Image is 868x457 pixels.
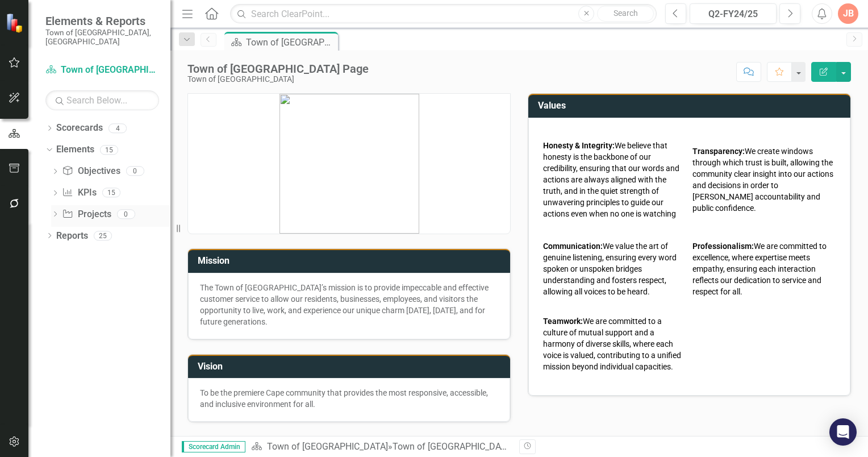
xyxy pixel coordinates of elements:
[543,317,583,326] strong: Teamwork:
[45,90,159,110] input: Search Below...
[692,242,754,251] strong: Professionalism:
[198,362,504,372] h3: Vision
[198,256,504,266] h3: Mission
[690,3,777,24] button: Q2-FY24/25
[94,231,112,240] div: 25
[62,208,111,221] a: Projects
[694,7,773,21] div: Q2-FY24/25
[100,145,118,155] div: 15
[62,165,120,178] a: Objectives
[117,209,135,219] div: 0
[187,75,369,84] div: Town of [GEOGRAPHIC_DATA]
[543,141,615,150] strong: Honesty & Integrity:
[102,188,120,198] div: 15
[56,143,94,156] a: Elements
[200,387,498,410] p: To be the premiere Cape community that provides the most responsive, accessible, and inclusive en...
[279,94,419,234] img: mceclip0.png
[246,35,335,49] div: Town of [GEOGRAPHIC_DATA] Page
[829,418,857,446] div: Open Intercom Messenger
[267,441,388,452] a: Town of [GEOGRAPHIC_DATA]
[614,9,638,18] span: Search
[692,147,745,156] strong: Transparency:
[543,240,687,297] p: We value the art of genuine listening, ensuring every word spoken or unspoken bridges understandi...
[543,242,603,251] strong: Communication:
[543,315,687,372] p: We are committed to a culture of mutual support and a harmony of diverse skills, where each voice...
[45,64,159,77] a: Town of [GEOGRAPHIC_DATA]
[45,14,159,28] span: Elements & Reports
[45,28,159,47] small: Town of [GEOGRAPHIC_DATA], [GEOGRAPHIC_DATA]
[108,123,127,133] div: 4
[56,122,103,135] a: Scorecards
[538,101,845,111] h3: Values
[251,441,511,454] div: »
[62,186,96,200] a: KPIs
[126,167,144,176] div: 0
[187,63,369,75] div: Town of [GEOGRAPHIC_DATA] Page
[838,3,858,24] button: JB
[692,146,836,214] p: We create windows through which trust is built, allowing the community clear insight into our act...
[182,441,245,452] span: Scorecard Admin
[6,13,26,33] img: ClearPoint Strategy
[393,441,536,452] div: Town of [GEOGRAPHIC_DATA] Page
[230,4,657,24] input: Search ClearPoint...
[692,240,836,297] p: We are committed to excellence, where expertise meets empathy, ensuring each interaction reflects...
[56,230,88,243] a: Reports
[597,6,654,22] button: Search
[200,282,498,327] p: The Town of [GEOGRAPHIC_DATA]’s mission is to provide impeccable and effective customer service t...
[543,140,687,219] p: We believe that honesty is the backbone of our credibility, ensuring that our words and actions a...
